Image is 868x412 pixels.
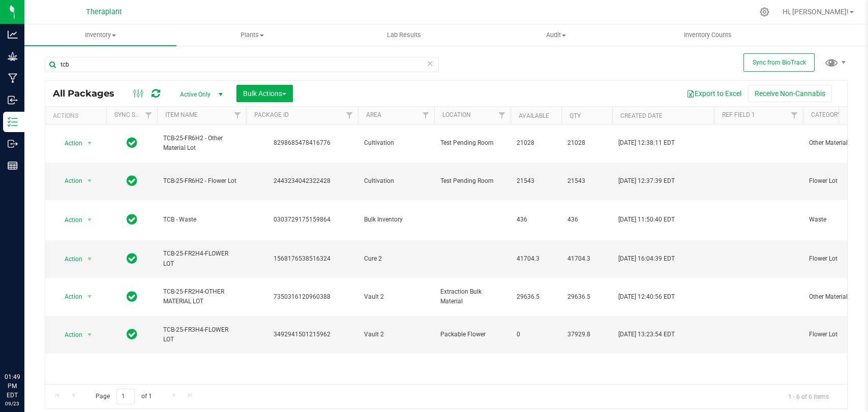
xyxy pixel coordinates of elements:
[567,138,606,148] span: 21028
[83,328,96,342] span: select
[176,24,328,46] a: Plants
[753,59,806,66] span: Sync from BioTrack
[8,139,18,149] inline-svg: Outbound
[229,107,246,124] a: Filter
[373,30,435,40] span: Lab Results
[8,73,18,83] inline-svg: Manufacturing
[10,331,41,361] iframe: Resource center
[177,30,328,40] span: Plants
[618,215,675,225] span: [DATE] 11:50:40 EDT
[364,330,428,339] span: Vault 2
[417,107,434,124] a: Filter
[680,85,748,102] button: Export to Excel
[440,138,504,148] span: Test Pending Room
[341,107,358,124] a: Filter
[481,30,632,40] span: Audit
[127,212,137,227] span: In Sync
[786,107,803,124] a: Filter
[427,57,434,70] span: Clear
[570,112,581,119] a: Qty
[254,111,289,118] a: Package ID
[783,8,849,16] span: Hi, [PERSON_NAME]!
[8,117,18,127] inline-svg: Inventory
[8,51,18,61] inline-svg: Grow
[442,111,471,118] a: Location
[83,136,96,150] span: select
[245,292,360,302] div: 7350316120960388
[245,330,360,339] div: 3492941501215962
[567,292,606,302] span: 29636.5
[567,254,606,264] span: 41704.3
[519,112,549,119] a: Available
[618,254,675,264] span: [DATE] 16:04:39 EDT
[53,88,125,99] span: All Packages
[86,8,122,16] span: Theraplant
[5,372,20,400] p: 01:49 PM EDT
[480,24,632,46] a: Audit
[364,254,428,264] span: Cure 2
[567,176,606,186] span: 21543
[55,136,83,150] span: Action
[114,111,154,118] a: Sync Status
[127,136,137,150] span: In Sync
[24,30,176,40] span: Inventory
[517,292,555,302] span: 29636.5
[163,215,240,225] span: TCB - Waste
[245,254,360,264] div: 1568176538516324
[780,389,837,404] span: 1 - 6 of 6 items
[758,7,771,17] div: Manage settings
[8,29,18,40] inline-svg: Analytics
[163,176,240,186] span: TCB-25-FR6H2 - Flower Lot
[236,85,293,102] button: Bulk Actions
[8,95,18,105] inline-svg: Inbound
[83,213,96,227] span: select
[620,112,663,119] a: Created Date
[24,24,176,46] a: Inventory
[364,176,428,186] span: Cultivation
[517,254,555,264] span: 41704.3
[163,249,240,268] span: TCB-25-FR2H4-FLOWER LOT
[517,176,555,186] span: 21543
[494,107,511,124] a: Filter
[670,30,745,40] span: Inventory Counts
[83,174,96,188] span: select
[440,330,504,339] span: Packable Flower
[245,176,360,186] div: 2443234042322428
[87,389,160,404] span: Page of 1
[163,134,240,153] span: TCB-25-FR6H2 - Other Material Lot
[743,53,815,72] button: Sync from BioTrack
[440,176,504,186] span: Test Pending Room
[517,330,555,339] span: 0
[366,111,381,118] a: Area
[517,215,555,225] span: 436
[618,138,675,148] span: [DATE] 12:38:11 EDT
[55,213,83,227] span: Action
[55,174,83,188] span: Action
[243,89,286,98] span: Bulk Actions
[127,174,137,188] span: In Sync
[55,252,83,266] span: Action
[364,215,428,225] span: Bulk Inventory
[748,85,832,102] button: Receive Non-Cannabis
[567,215,606,225] span: 436
[83,290,96,304] span: select
[618,176,675,186] span: [DATE] 12:37:39 EDT
[722,111,755,118] a: Ref Field 1
[127,327,137,341] span: In Sync
[245,215,360,225] div: 0303729175159864
[127,290,137,304] span: In Sync
[83,252,96,266] span: select
[8,161,18,171] inline-svg: Reports
[364,292,428,302] span: Vault 2
[127,251,137,266] span: In Sync
[811,111,841,118] a: Category
[517,138,555,148] span: 21028
[53,112,102,119] div: Actions
[163,287,240,306] span: TCB-25-FR2H4-OTHER MATERIAL LOT
[618,292,675,302] span: [DATE] 12:40:56 EDT
[163,325,240,344] span: TCB-25-FR3H4-FLOWER LOT
[618,330,675,339] span: [DATE] 13:23:54 EDT
[55,328,83,342] span: Action
[5,400,20,407] p: 09/23
[116,389,135,404] input: 1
